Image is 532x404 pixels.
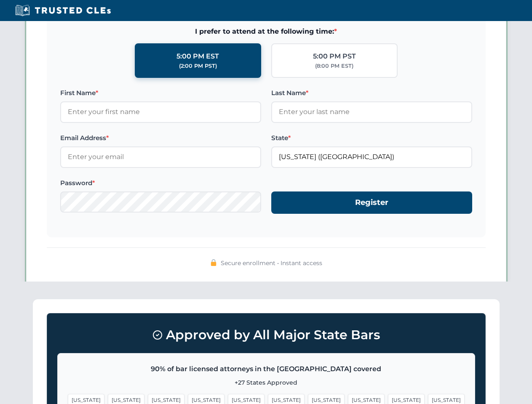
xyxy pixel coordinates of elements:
[313,51,356,62] div: 5:00 PM PST
[271,88,472,98] label: Last Name
[221,258,322,268] span: Secure enrollment • Instant access
[57,324,475,346] h3: Approved by All Major State Bars
[176,51,219,62] div: 5:00 PM EST
[271,133,472,143] label: State
[271,146,472,167] input: Florida (FL)
[60,133,261,143] label: Email Address
[60,178,261,188] label: Password
[271,101,472,122] input: Enter your last name
[60,101,261,122] input: Enter your first name
[13,4,113,17] img: Trusted CLEs
[315,62,353,70] div: (8:00 PM EST)
[210,259,217,266] img: 🔒
[60,146,261,167] input: Enter your email
[271,191,472,214] button: Register
[60,88,261,98] label: First Name
[68,378,465,387] p: +27 States Approved
[68,364,465,375] p: 90% of bar licensed attorneys in the [GEOGRAPHIC_DATA] covered
[60,26,472,37] span: I prefer to attend at the following time:
[179,62,217,70] div: (2:00 PM PST)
